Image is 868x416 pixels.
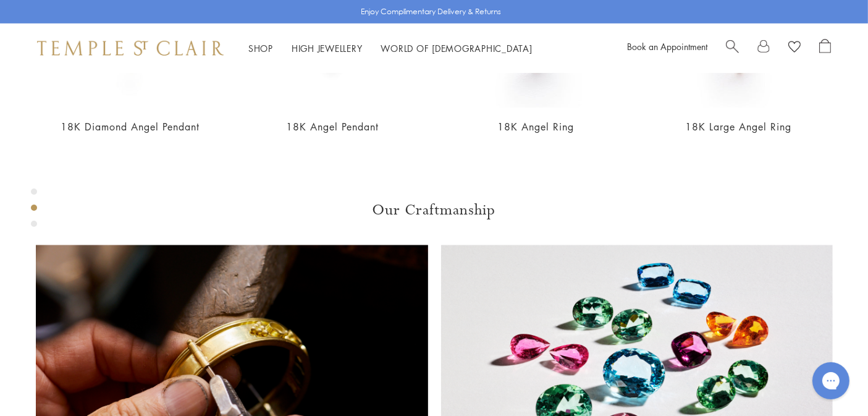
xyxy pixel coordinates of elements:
h3: Our Craftmanship [36,200,833,220]
img: Temple St. Clair [37,41,224,56]
a: ShopShop [248,42,273,54]
a: High JewelleryHigh Jewellery [292,42,363,54]
a: Open Shopping Bag [819,39,831,57]
a: 18K Angel Ring [497,120,574,134]
div: Product gallery navigation [31,185,37,237]
a: World of [DEMOGRAPHIC_DATA]World of [DEMOGRAPHIC_DATA] [381,42,533,54]
a: Search [726,39,739,57]
a: 18K Diamond Angel Pendant [61,120,200,134]
a: View Wishlist [788,39,801,57]
iframe: Gorgias live chat messenger [806,358,856,404]
a: Book an Appointment [627,40,707,53]
p: Enjoy Complimentary Delivery & Returns [361,6,501,18]
nav: Main navigation [248,41,533,56]
a: 18K Angel Pendant [286,120,379,134]
a: 18K Large Angel Ring [685,120,791,134]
